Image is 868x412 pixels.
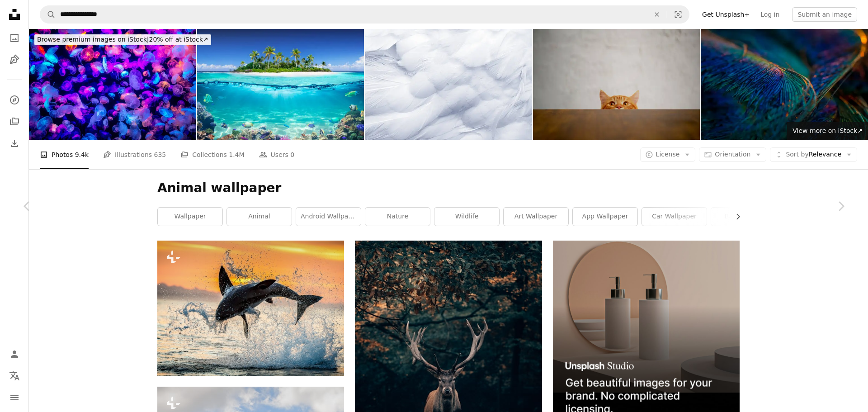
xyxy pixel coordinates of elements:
button: Orientation [699,147,766,162]
img: Tropical Island And Coral Reef - Split View With Waterline [197,29,364,140]
span: Orientation [715,151,750,158]
span: 0 [290,150,294,160]
a: Collections 1.4M [180,140,244,169]
button: Menu [5,388,24,407]
a: android wallpaper [296,208,361,226]
button: Submit an image [792,7,857,22]
span: 20% off at iStock ↗ [37,36,208,43]
button: Search Unsplash [40,6,56,23]
span: Browse premium images on iStock | [37,36,149,43]
a: Log in / Sign up [5,345,24,363]
a: View more on iStock↗ [787,122,868,140]
a: Illustrations 635 [103,140,166,169]
a: brown deer under tree [355,377,542,385]
img: Peacock feather. [701,29,868,140]
a: Next [814,163,868,250]
a: car wallpaper [642,208,707,226]
span: 1.4M [229,150,244,160]
img: many colorful jellyfish on the dark sea [29,29,196,140]
a: Illustrations [5,51,24,69]
a: Photos [5,29,24,47]
a: Log in [755,7,785,22]
button: Visual search [667,6,689,23]
span: Sort by [786,151,808,158]
a: app wallpaper [573,208,637,226]
a: Browse premium images on iStock|20% off at iStock↗ [29,29,217,51]
a: Download History [5,134,24,152]
button: scroll list to the right [730,208,740,226]
img: Big-eyed naughty cat looking at the target. British sort hair cat. [533,29,700,140]
button: Clear [647,6,667,23]
span: 635 [154,150,166,160]
a: wallpaper [158,208,222,226]
img: jumping Great White Shark. Red sky of sunrise. Great White Shark breaching in attack. Scientific ... [157,241,344,375]
a: art wallpaper [504,208,568,226]
a: background [711,208,776,226]
a: Get Unsplash+ [697,7,755,22]
a: wildlife [434,208,499,226]
button: Sort byRelevance [770,147,857,162]
img: Goose Feathers Background [365,29,532,140]
form: Find visuals sitewide [40,5,689,24]
a: Explore [5,91,24,109]
h1: Animal wallpaper [157,180,740,196]
a: Users 0 [259,140,295,169]
span: Relevance [786,150,841,159]
span: License [656,151,680,158]
a: jumping Great White Shark. Red sky of sunrise. Great White Shark breaching in attack. Scientific ... [157,304,344,312]
button: License [640,147,696,162]
a: Collections [5,113,24,131]
a: animal [227,208,292,226]
a: nature [365,208,430,226]
button: Language [5,367,24,385]
span: View more on iStock ↗ [793,127,863,134]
